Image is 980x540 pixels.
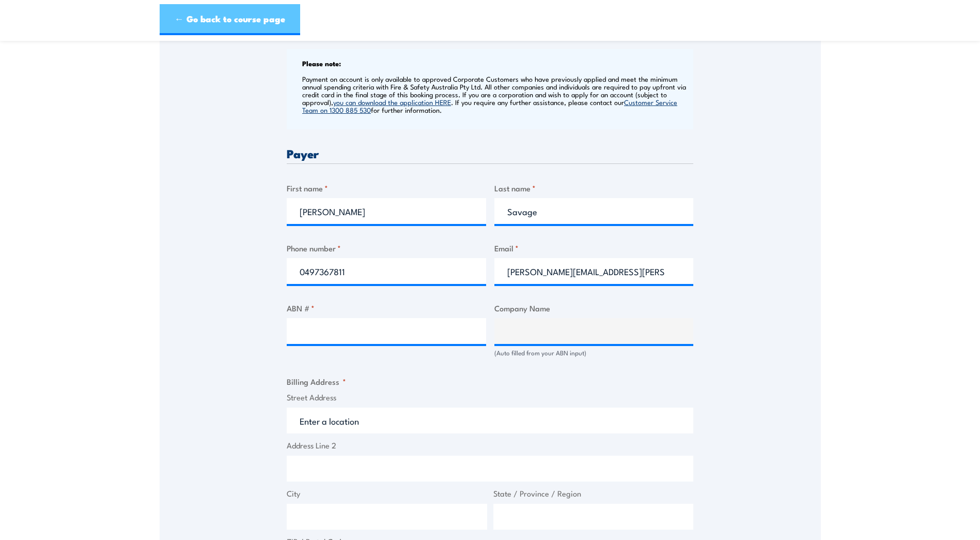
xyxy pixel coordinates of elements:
a: Customer Service Team on 1300 885 530 [302,97,677,114]
h3: Payer [287,147,693,159]
a: you can download the application HERE [333,97,451,107]
label: Phone number [287,242,486,254]
label: State / Province / Region [493,488,694,500]
b: Please note: [302,58,341,68]
p: Payment on account is only available to approved Corporate Customers who have previously applied ... [302,75,691,114]
div: (Auto filled from your ABN input) [494,348,694,358]
label: First name [287,182,486,194]
input: Enter a location [287,408,693,433]
label: Street Address [287,392,693,403]
label: ABN # [287,302,486,314]
a: ← Go back to course page [160,4,300,35]
label: Email [494,242,694,254]
label: Last name [494,182,694,194]
label: Company Name [494,302,694,314]
legend: Billing Address [287,376,346,387]
label: City [287,488,487,500]
label: Address Line 2 [287,440,693,452]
